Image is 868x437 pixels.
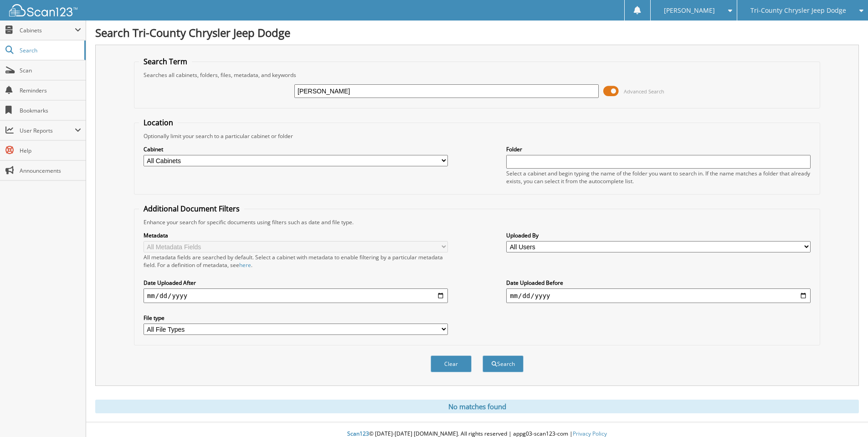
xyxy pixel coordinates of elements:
[506,145,811,153] label: Folder
[20,46,80,54] span: Search
[20,26,75,34] span: Cabinets
[144,279,448,287] label: Date Uploaded After
[20,147,81,154] span: Help
[144,253,448,269] div: All metadata fields are searched by default. Select a cabinet with metadata to enable filtering b...
[750,8,846,13] span: Tri-County Chrysler Jeep Dodge
[95,400,859,413] div: No matches found
[20,107,81,114] span: Bookmarks
[483,355,524,372] button: Search
[20,87,81,94] span: Reminders
[506,279,811,287] label: Date Uploaded Before
[144,231,448,239] label: Metadata
[431,355,472,372] button: Clear
[20,67,81,74] span: Scan
[20,167,81,175] span: Announcements
[664,8,715,13] span: [PERSON_NAME]
[624,88,664,95] span: Advanced Search
[139,132,815,140] div: Optionally limit your search to a particular cabinet or folder
[9,4,77,16] img: scan123-logo-white.svg
[144,288,448,303] input: start
[506,288,811,303] input: end
[144,145,448,153] label: Cabinet
[506,231,811,239] label: Uploaded By
[139,118,178,128] legend: Location
[139,218,815,226] div: Enhance your search for specific documents using filters such as date and file type.
[506,170,811,185] div: Select a cabinet and begin typing the name of the folder you want to search in. If the name match...
[139,57,192,67] legend: Search Term
[239,261,251,269] a: here
[144,314,448,322] label: File type
[139,71,815,79] div: Searches all cabinets, folders, files, metadata, and keywords
[20,127,75,134] span: User Reports
[95,25,859,40] h1: Search Tri-County Chrysler Jeep Dodge
[139,204,244,214] legend: Additional Document Filters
